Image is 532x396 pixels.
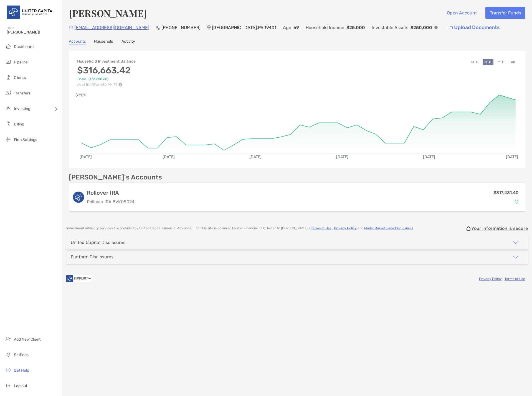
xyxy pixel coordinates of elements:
span: Clients [14,75,26,80]
span: Get Help [14,368,29,373]
h4: Household Investment Balance [77,59,136,64]
img: billing icon [5,120,12,127]
span: Transfers [14,91,31,96]
button: MTD [469,59,480,65]
text: [DATE] [80,155,92,159]
h3: Rollover IRA [87,189,135,196]
span: +2.4% [77,77,86,81]
img: United Capital Logo [7,2,55,22]
img: investing icon [5,105,12,112]
h4: [PERSON_NAME] [69,7,147,19]
span: Firm Settings [14,137,37,142]
img: settings icon [5,351,12,358]
span: ( +$6,658.68 ) [88,77,108,81]
p: $317,431.40 [493,189,519,196]
text: [DATE] [336,155,348,159]
span: Settings [14,353,29,357]
img: logo account [73,192,84,203]
p: Investment advisory services are provided by United Capital Financial Advisors, LLC . This site i... [66,226,414,230]
div: Platform Disclosures [71,254,113,259]
p: $250,000 [411,24,432,31]
span: [PERSON_NAME]! [7,30,59,35]
img: Location Icon [207,25,211,30]
p: Age [283,24,291,31]
span: Add New Client [14,337,40,342]
img: pipeline icon [5,58,12,65]
div: United Capital Disclosures [71,240,125,245]
img: Email Icon [69,26,73,29]
span: Billing [14,122,24,127]
img: get-help icon [5,367,12,373]
p: Investable Assets [372,24,408,31]
text: [DATE] [423,155,435,159]
img: company logo [66,272,91,285]
text: [DATE] [163,155,175,159]
span: Log out [14,384,27,388]
img: logout icon [5,382,12,389]
p: Household Income [306,24,344,31]
span: Pipeline [14,60,28,65]
a: Household [94,39,113,45]
img: Info Icon [434,26,438,29]
a: Model Marketplace Disclosures [364,226,413,230]
p: [PHONE_NUMBER] [161,24,201,31]
a: Terms of Use [505,277,525,281]
h3: $316,663.42 [77,65,136,76]
img: icon arrow [512,254,519,260]
text: $317K [75,93,86,97]
img: Performance Info [118,83,122,87]
img: Phone Icon [156,25,160,30]
span: Investing [14,106,30,111]
p: [EMAIL_ADDRESS][DOMAIN_NAME] [74,24,149,31]
p: [PERSON_NAME]'s Accounts [69,174,162,181]
a: Activity [121,39,135,45]
text: [DATE] [506,155,518,159]
p: 69 [293,24,299,31]
a: Terms of Use [311,226,331,230]
p: Rollover IRA 8VK05024 [87,198,135,205]
img: firm-settings icon [5,136,12,143]
img: icon arrow [512,239,519,246]
p: [GEOGRAPHIC_DATA] , PA , 19401 [212,24,276,31]
button: QTD [483,59,493,65]
img: transfers icon [5,89,12,96]
a: Accounts [69,39,86,45]
text: [DATE] [249,155,262,159]
button: Transfer Funds [485,7,525,19]
button: All [509,59,517,65]
button: Open Account [442,7,481,19]
img: dashboard icon [5,43,12,50]
p: $25,000 [346,24,365,31]
button: YTD [496,59,506,65]
img: add_new_client icon [5,336,12,342]
p: As of [DATE] at 1:30 PM ET [77,83,136,87]
img: Account Status icon [515,200,518,204]
img: clients icon [5,74,12,81]
img: button icon [448,26,453,30]
span: Dashboard [14,44,34,49]
a: Privacy Policy [334,226,357,230]
p: Your information is secure [471,226,528,231]
a: Privacy Policy [479,277,502,281]
a: Upload Documents [444,22,503,34]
